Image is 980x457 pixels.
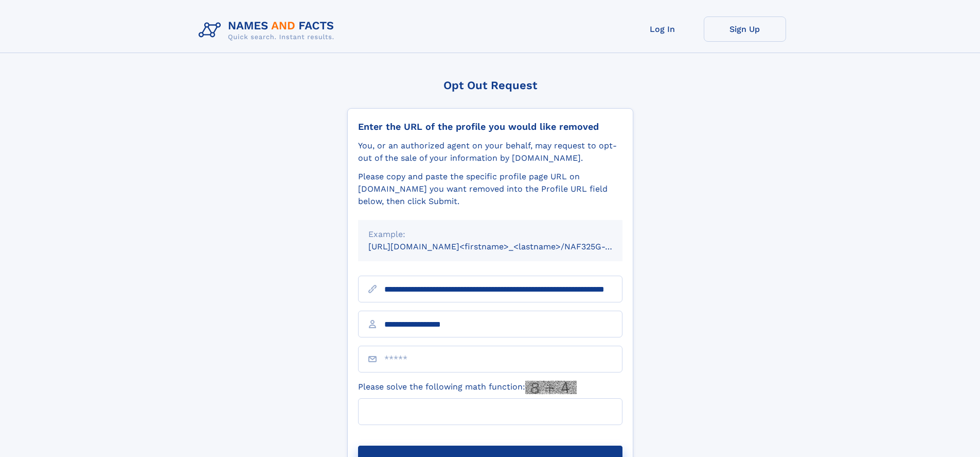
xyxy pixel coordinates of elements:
[358,121,622,132] div: Enter the URL of the profile you would like removed
[368,242,642,251] small: [URL][DOMAIN_NAME]<firstname>_<lastname>/NAF325G-xxxxxxxx
[358,140,622,164] div: You, or an authorized agent on your behalf, may request to opt-out of the sale of your informatio...
[358,381,577,394] label: Please solve the following math function:
[621,16,704,42] a: Log In
[368,228,612,241] div: Example:
[347,79,633,92] div: Opt Out Request
[194,16,343,44] img: Logo Names and Facts
[358,171,622,208] div: Please copy and paste the specific profile page URL on [DOMAIN_NAME] you want removed into the Pr...
[704,16,786,42] a: Sign Up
